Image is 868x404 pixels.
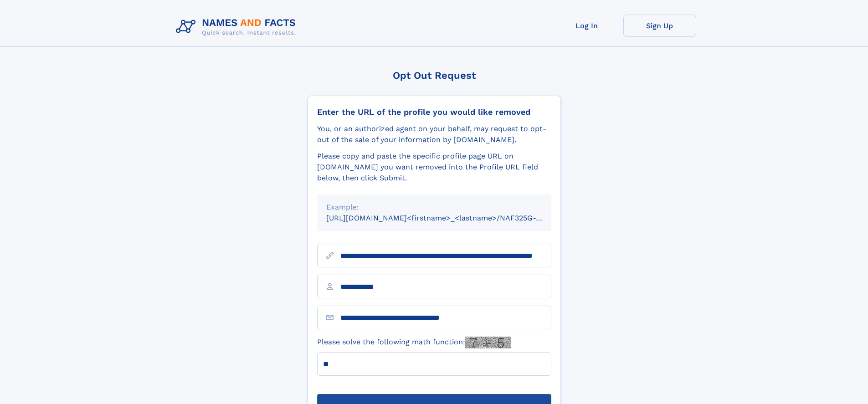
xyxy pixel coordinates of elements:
[317,107,551,117] div: Enter the URL of the profile you would like removed
[550,15,623,37] a: Log In
[623,15,696,37] a: Sign Up
[326,214,569,222] small: [URL][DOMAIN_NAME]<firstname>_<lastname>/NAF325G-xxxxxxxx
[317,123,551,145] div: You, or an authorized agent on your behalf, may request to opt-out of the sale of your informatio...
[317,151,551,184] div: Please copy and paste the specific profile page URL on [DOMAIN_NAME] you want removed into the Pr...
[326,202,542,213] div: Example:
[317,337,511,348] label: Please solve the following math function:
[172,15,303,39] img: Logo Names and Facts
[308,70,561,81] div: Opt Out Request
